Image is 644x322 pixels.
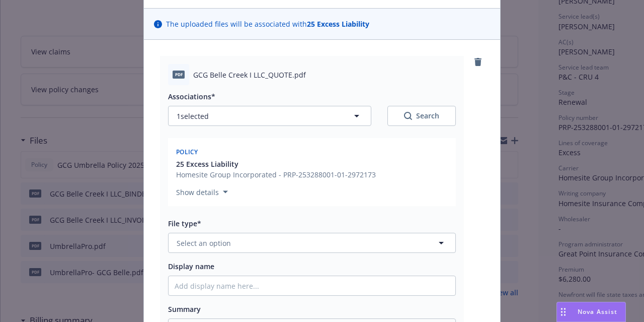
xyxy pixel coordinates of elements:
input: Add display name here... [169,276,455,295]
span: Homesite Group Incorporated - PRP-253288001-01-2972173 [176,169,376,180]
div: Drag to move [557,302,570,321]
button: Select an option [168,233,456,253]
span: Nova Assist [578,307,617,316]
span: Select an option [177,238,231,248]
button: Show details [172,186,232,198]
button: 25 Excess Liability [176,159,376,169]
span: Display name [168,262,214,271]
button: Nova Assist [556,302,626,322]
span: 25 Excess Liability [176,159,238,169]
span: Policy [176,148,198,156]
span: File type* [168,219,201,228]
